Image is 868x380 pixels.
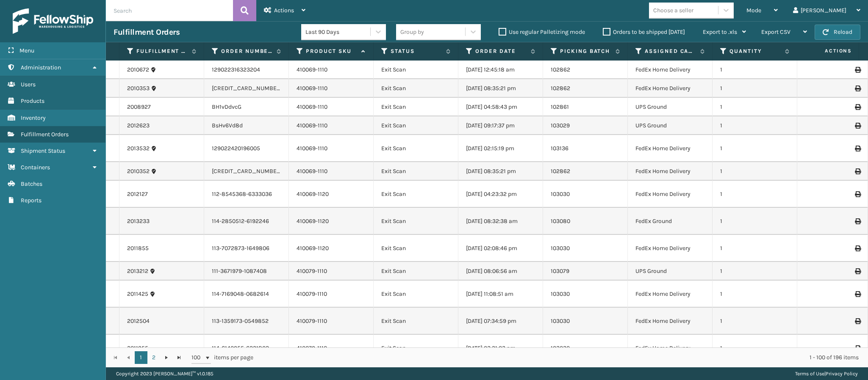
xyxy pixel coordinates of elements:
[543,98,628,116] td: 102861
[713,281,797,308] td: 1
[374,235,458,262] td: Exit Scan
[855,67,860,73] i: Print Label
[21,64,61,71] span: Administration
[543,208,628,235] td: 103080
[204,281,289,308] td: 114-7169048-0682614
[628,308,713,335] td: FedEx Home Delivery
[204,335,289,362] td: 114-6140955-6221802
[560,47,611,55] label: Picking Batch
[543,235,628,262] td: 103030
[204,98,289,116] td: BH1vDdvcG
[21,97,44,105] span: Products
[713,116,797,135] td: 1
[374,162,458,181] td: Exit Scan
[855,85,860,91] i: Print Label
[746,7,761,14] span: Mode
[127,217,150,226] a: 2013233
[628,98,713,116] td: UPS Ground
[147,351,160,364] a: 2
[374,281,458,308] td: Exit Scan
[21,197,42,204] span: Reports
[374,308,458,335] td: Exit Scan
[628,235,713,262] td: FedEx Home Delivery
[855,104,860,110] i: Print Label
[204,135,289,162] td: 129022420196005
[543,61,628,79] td: 102862
[116,367,214,380] p: Copyright 2023 [PERSON_NAME]™ v 1.0.185
[458,79,543,98] td: [DATE] 08:35:21 pm
[713,98,797,116] td: 1
[703,28,737,36] span: Export to .xls
[458,335,543,362] td: [DATE] 03:21:03 pm
[204,61,289,79] td: 129022316323204
[826,371,858,377] a: Privacy Policy
[458,116,543,135] td: [DATE] 09:17:37 pm
[795,371,824,377] a: Terms of Use
[475,47,527,55] label: Order Date
[628,135,713,162] td: FedEx Home Delivery
[127,190,148,198] a: 2012127
[127,84,150,93] a: 2010353
[136,47,188,55] label: Fulfillment Order Id
[204,162,289,181] td: [CREDIT_CARD_NUMBER]
[204,208,289,235] td: 114-2850512-6192246
[221,47,272,55] label: Order Number
[628,162,713,181] td: FedEx Home Delivery
[127,344,148,352] a: 2011955
[713,308,797,335] td: 1
[306,47,357,55] label: Product SKU
[543,181,628,208] td: 103030
[855,245,860,251] i: Print Label
[855,268,860,274] i: Print Label
[628,208,713,235] td: FedEx Ground
[297,145,327,152] a: 410069-1110
[458,135,543,162] td: [DATE] 02:15:19 pm
[815,25,860,40] button: Reload
[305,28,371,36] div: Last 90 Days
[297,317,327,325] a: 410079-1110
[114,27,180,37] h3: Fulfillment Orders
[543,162,628,181] td: 102862
[374,61,458,79] td: Exit Scan
[204,262,289,281] td: 111-3671979-1087408
[855,191,860,197] i: Print Label
[204,235,289,262] td: 113-7072873-1649806
[297,190,329,198] a: 410069-1120
[855,318,860,324] i: Print Label
[21,81,36,88] span: Users
[628,116,713,135] td: UPS Ground
[628,262,713,281] td: UPS Ground
[761,28,790,36] span: Export CSV
[127,121,150,130] a: 2012623
[798,44,857,58] span: Actions
[543,116,628,135] td: 103029
[374,79,458,98] td: Exit Scan
[855,345,860,351] i: Print Label
[265,353,859,362] div: 1 - 100 of 196 items
[176,354,183,361] span: Go to the last page
[13,8,93,34] img: logo
[297,245,329,252] a: 410069-1120
[713,135,797,162] td: 1
[297,344,327,352] a: 410079-1110
[458,281,543,308] td: [DATE] 11:08:51 am
[713,162,797,181] td: 1
[729,47,781,55] label: Quantity
[21,180,42,187] span: Batches
[543,335,628,362] td: 103030
[135,351,147,364] a: 1
[274,7,294,14] span: Actions
[21,114,46,121] span: Inventory
[458,235,543,262] td: [DATE] 02:08:46 pm
[855,123,860,129] i: Print Label
[458,98,543,116] td: [DATE] 04:58:43 pm
[297,218,329,225] a: 410069-1120
[543,79,628,98] td: 102862
[127,66,149,74] a: 2010672
[795,367,858,380] div: |
[297,168,327,175] a: 410069-1110
[713,235,797,262] td: 1
[374,208,458,235] td: Exit Scan
[374,135,458,162] td: Exit Scan
[653,6,693,15] div: Choose a seller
